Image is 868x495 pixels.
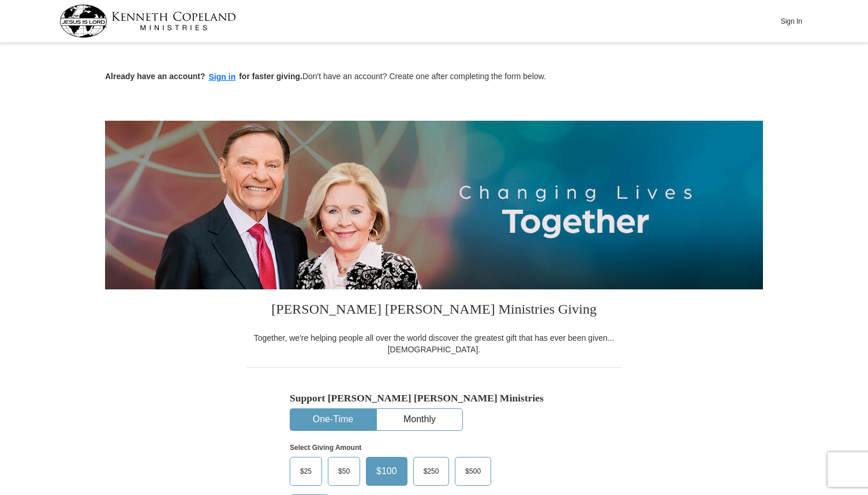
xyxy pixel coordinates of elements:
[418,463,445,480] span: $250
[332,463,356,480] span: $50
[59,5,236,38] img: kcm-header-logo.svg
[290,409,376,430] button: One-Time
[205,70,240,84] button: Sign in
[105,72,302,81] strong: Already have an account? for faster giving.
[459,463,487,480] span: $500
[246,332,622,355] div: Together, we're helping people all over the world discover the greatest gift that has ever been g...
[290,392,578,404] h5: Support [PERSON_NAME] [PERSON_NAME] Ministries
[105,70,763,84] p: Don't have an account? Create one after completing the form below.
[290,444,361,452] strong: Select Giving Amount
[377,409,462,430] button: Monthly
[774,12,809,30] button: Sign In
[246,289,622,332] h3: [PERSON_NAME] [PERSON_NAME] Ministries Giving
[294,463,317,480] span: $25
[371,463,403,480] span: $100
